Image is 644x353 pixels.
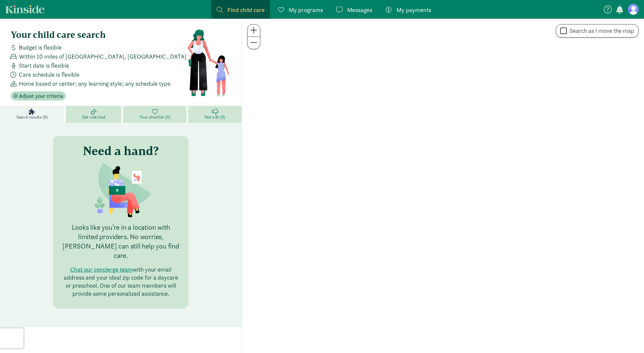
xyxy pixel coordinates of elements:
span: Get matched [82,115,105,120]
span: Adjust your criteria [19,92,63,100]
a: Your shortlist (0) [123,106,188,123]
span: Start date is flexible [19,61,69,70]
span: Budget is flexible [19,43,62,52]
h3: Need a hand? [83,144,159,157]
p: Looks like you’re in a location with limited providers. No worries, [PERSON_NAME] can still help ... [61,223,180,260]
a: Not a fit (0) [188,106,241,123]
span: Within 10 miles of [GEOGRAPHIC_DATA], [GEOGRAPHIC_DATA] [19,52,186,61]
h4: Your child care search [11,29,187,40]
a: Kinside [5,5,45,13]
label: Search as I move the map [567,27,634,35]
span: Your shortlist (0) [140,115,170,120]
span: Messages [347,5,372,14]
span: Find child care [227,5,265,14]
a: Get matched [66,106,123,123]
button: Adjust your criteria [11,91,66,101]
span: My payments [396,5,431,14]
span: Not a fit (0) [205,115,225,120]
span: Home based or center; any learning style; any schedule type [19,79,170,88]
span: My programs [289,5,323,14]
span: Search results (0) [16,115,48,120]
button: Chat our concierge team [70,266,133,274]
p: with your email address and your ideal zip code for a daycare or preschool. One of our team membe... [61,266,180,298]
span: Care schedule is flexible [19,70,79,79]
